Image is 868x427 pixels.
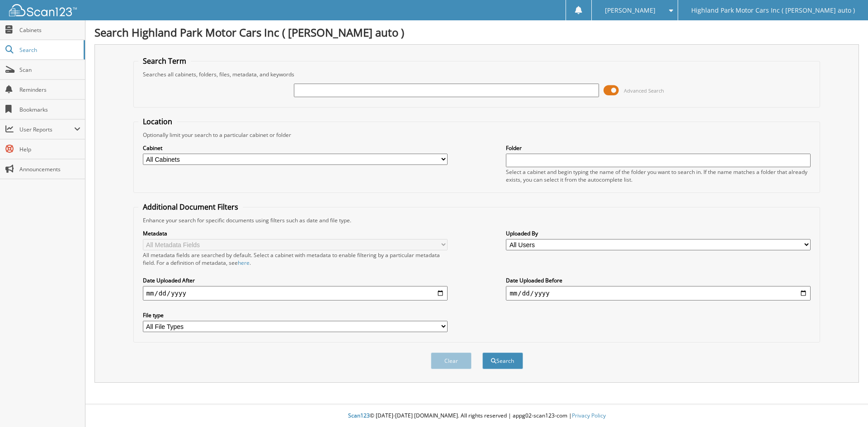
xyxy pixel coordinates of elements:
[94,25,859,40] h1: Search Highland Park Motor Cars Inc ( [PERSON_NAME] auto )
[431,352,472,369] button: Clear
[85,405,868,427] div: © [DATE]-[DATE] [DOMAIN_NAME]. All rights reserved | appg02-scan123-com |
[143,251,448,267] div: All metadata fields are searched by default. Select a cabinet with metadata to enable filtering b...
[19,126,74,133] span: User Reports
[506,144,811,152] label: Folder
[506,230,811,237] label: Uploaded By
[138,56,191,66] legend: Search Term
[143,311,448,319] label: File type
[19,106,80,113] span: Bookmarks
[9,4,77,16] img: scan123-logo-white.svg
[138,70,816,78] div: Searches all cabinets, folders, files, metadata, and keywords
[138,117,177,127] legend: Location
[143,277,448,284] label: Date Uploaded After
[138,202,243,212] legend: Additional Document Filters
[19,26,80,34] span: Cabinets
[143,230,448,237] label: Metadata
[348,412,370,419] span: Scan123
[506,286,811,300] input: end
[19,165,80,173] span: Announcements
[506,168,811,183] div: Select a cabinet and begin typing the name of the folder you want to search in. If the name match...
[482,352,523,369] button: Search
[143,144,448,152] label: Cabinet
[138,131,816,139] div: Optionally limit your search to a particular cabinet or folder
[19,145,80,153] span: Help
[143,286,448,300] input: start
[691,8,855,13] span: Highland Park Motor Cars Inc ( [PERSON_NAME] auto )
[605,8,656,13] span: [PERSON_NAME]
[19,46,79,54] span: Search
[238,259,250,267] a: here
[572,412,606,419] a: Privacy Policy
[19,86,80,94] span: Reminders
[506,277,811,284] label: Date Uploaded Before
[624,87,664,94] span: Advanced Search
[19,66,80,74] span: Scan
[138,216,816,224] div: Enhance your search for specific documents using filters such as date and file type.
